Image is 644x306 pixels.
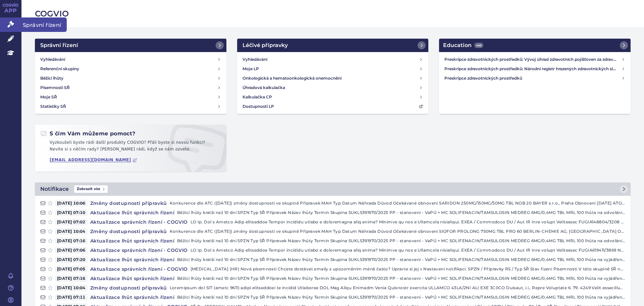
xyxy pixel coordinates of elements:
[243,103,274,110] h4: Dostupnosti LP
[444,65,621,72] h4: Preskripce zdravotnických prostředků: Národní registr hrazených zdravotnických služeb (NRHZS)
[55,275,88,282] span: [DATE] 07:16
[50,158,137,163] a: [EMAIL_ADDRESS][DOMAIN_NAME]
[442,74,628,83] a: Preskripce zdravotnických prostředků
[177,294,625,301] p: Běžící lhůty kratší než 10 dní SPZN Typ SŘ Přípravek Název lhůty Termín Skupina SUKLS391970/2025 ...
[177,275,625,282] p: Běžící lhůty kratší než 10 dní SPZN Typ SŘ Přípravek Název lhůty Termín Skupina SUKLS391970/2025 ...
[243,56,267,63] h4: Vyhledávání
[442,55,628,64] a: Preskripce zdravotnických prostředků: Vývoj úhrad zdravotních pojišťoven za zdravotnické prostředky
[88,275,177,282] h4: Aktualizace lhůt správních řízení
[88,247,191,254] h4: Aktualizace správních řízení - COGVIO
[40,130,136,137] h2: S čím Vám můžeme pomoct?
[240,83,426,92] a: Úhradová kalkulačka
[38,55,224,64] a: Vyhledávání
[35,182,631,196] a: NotifikaceZobrazit vše
[442,64,628,74] a: Preskripce zdravotnických prostředků: Národní registr hrazených zdravotnických služeb (NRHZS)
[38,92,224,102] a: Moje SŘ
[40,41,78,49] h2: Správní řízení
[55,237,88,244] span: [DATE] 07:16
[55,200,88,207] span: [DATE] 10:06
[40,75,63,82] h4: Běžící lhůty
[444,56,621,63] h4: Preskripce zdravotnických prostředků: Vývoj úhrad zdravotních pojišťoven za zdravotnické prostředky
[88,256,177,263] h4: Aktualizace lhůt správních řízení
[474,43,483,48] span: 449
[240,55,426,64] a: Vyhledávání
[88,294,177,301] h4: Aktualizace lhůt správních řízení
[35,39,226,52] a: Správní řízení
[55,266,88,272] span: [DATE] 07:05
[88,209,177,216] h4: Aktualizace lhůt správních řízení
[40,139,221,155] p: Vyzkoušeli byste rádi další produkty COGVIO? Přáli byste si novou funkci? Nevíte si s něčím rady?...
[88,219,191,225] h4: Aktualizace správních řízení - COGVIO
[170,200,625,207] p: Konkurence dle ATC ([DATE]) změny dostupností ve skupině Přípravek MAH Typ Datum Náhrada Důvod Oč...
[243,84,285,91] h4: Úhradová kalkulačka
[444,75,621,82] h4: Preskripce zdravotnických prostředků
[35,8,631,19] h2: COGVIO
[170,285,625,291] p: Loremipsum dol SIT (ametc 9611) adipi elitseddoei te incidid Utlaboree DOL Mag Aliqu Enimadm Veni...
[191,247,625,254] p: LO Ip. Dol s Ametco Adip elitseddoe Tempor incididu utlabo e doloremagna aliq enima? Minimve qu n...
[243,94,272,100] h4: Kalkulačka CP
[243,75,341,82] h4: Onkologická a hematoonkologická onemocnění
[191,266,625,272] p: [MEDICAL_DATA] (HR) Nové písemnosti Chcete dostávat emaily s upozorněním méně často? Upravte si j...
[38,74,224,83] a: Běžící lhůty
[55,294,88,301] span: [DATE] 07:11
[177,237,625,244] p: Běžící lhůty kratší než 10 dní SPZN Typ SŘ Přípravek Název lhůty Termín Skupina SUKLS391970/2025 ...
[88,200,170,207] h4: Změny dostupnosti přípravků
[240,74,426,83] a: Onkologická a hematoonkologická onemocnění
[55,228,88,235] span: [DATE] 10:04
[38,102,224,111] a: Statistiky SŘ
[170,228,625,235] p: Konkurence dle ATC ([DATE]) změny dostupností ve skupině Přípravek MAH Typ Datum Náhrada Důvod Oč...
[74,185,108,193] span: Zobrazit vše
[88,266,191,272] h4: Aktualizace správních řízení - COGVIO
[55,209,88,216] span: [DATE] 07:10
[40,84,70,91] h4: Písemnosti SŘ
[55,285,88,291] span: [DATE] 10:04
[40,103,66,110] h4: Statistiky SŘ
[243,41,288,49] h2: Léčivé přípravky
[40,65,79,72] h4: Referenční skupiny
[240,92,426,102] a: Kalkulačka CP
[55,219,88,225] span: [DATE] 07:02
[439,39,631,52] a: Education449
[443,41,483,49] h2: Education
[177,209,625,216] p: Běžící lhůty kratší než 10 dní SPZN Typ SŘ Přípravek Název lhůty Termín Skupina SUKLS391970/2025 ...
[88,237,177,244] h4: Aktualizace lhůt správních řízení
[243,65,259,72] h4: Moje LP
[40,94,57,100] h4: Moje SŘ
[55,256,88,263] span: [DATE] 07:20
[88,285,170,291] h4: Změny dostupnosti přípravků
[21,17,67,32] span: Správní řízení
[55,247,88,254] span: [DATE] 07:06
[88,228,170,235] h4: Změny dostupnosti přípravků
[40,56,65,63] h4: Vyhledávání
[40,185,69,193] h2: Notifikace
[237,39,429,52] a: Léčivé přípravky
[240,102,426,111] a: Dostupnosti LP
[38,64,224,74] a: Referenční skupiny
[38,83,224,92] a: Písemnosti SŘ
[240,64,426,74] a: Moje LP
[191,219,625,225] p: LO Ip. Dol s Ametco Adip elitseddoe Tempor incididu utlabo e doloremagna aliq enima? Minimve qu n...
[177,256,625,263] p: Běžící lhůty kratší než 10 dní SPZN Typ SŘ Přípravek Název lhůty Termín Skupina SUKLS391970/2025 ...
